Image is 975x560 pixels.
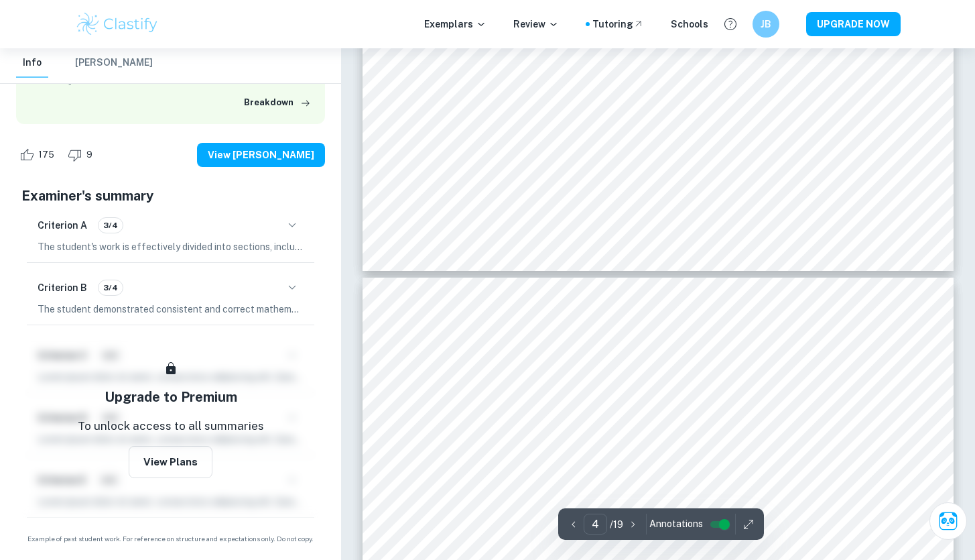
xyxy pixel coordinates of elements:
[21,186,320,206] h5: Examiner's summary
[31,148,62,162] span: 175
[99,282,123,294] span: 3/4
[38,280,87,295] h6: Criterion B
[64,144,100,166] div: Dislike
[197,143,325,167] button: View [PERSON_NAME]
[105,387,237,407] h5: Upgrade to Premium
[241,93,314,113] button: Breakdown
[38,239,304,254] p: The student's work is effectively divided into sections, including a clear introduction, body, an...
[513,17,559,32] p: Review
[38,302,304,317] p: The student demonstrated consistent and correct mathematical notation throughout the investigatio...
[99,219,123,231] span: 3/4
[38,218,87,233] h6: Criterion A
[78,418,264,435] p: To unlock access to all summaries
[719,13,742,36] button: Help and Feedback
[806,12,901,36] button: UPGRADE NOW
[75,48,153,78] button: [PERSON_NAME]
[75,11,160,38] img: Clastify logo
[592,17,644,32] a: Tutoring
[16,144,62,166] div: Like
[753,11,779,38] button: JB
[649,517,703,531] span: Annotations
[129,446,212,478] button: View Plans
[671,17,708,32] a: Schools
[610,517,623,532] p: / 19
[758,17,773,32] h6: JB
[16,534,325,544] span: Example of past student work. For reference on structure and expectations only. Do not copy.
[424,17,486,32] p: Exemplars
[16,48,48,78] button: Info
[79,148,100,162] span: 9
[929,502,967,540] button: Ask Clai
